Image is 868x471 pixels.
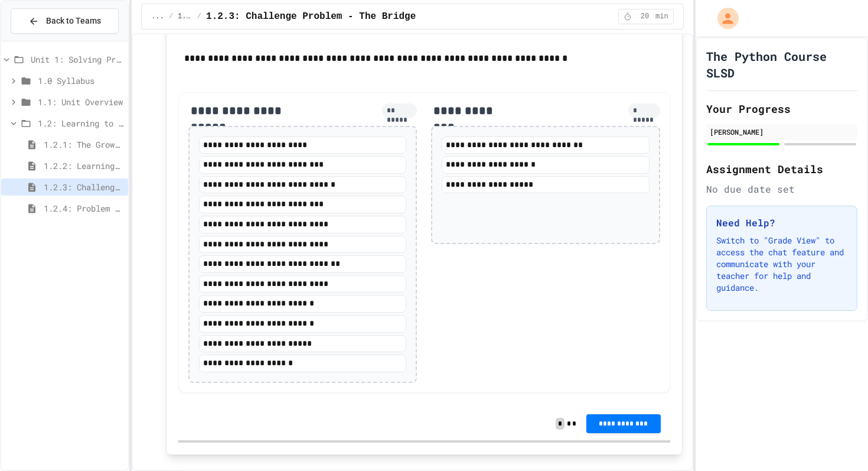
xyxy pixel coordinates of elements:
[44,202,123,215] span: 1.2.4: Problem Solving Practice
[706,48,857,81] h1: The Python Course SLSD
[44,181,123,193] span: 1.2.3: Challenge Problem - The Bridge
[46,15,101,27] span: Back to Teams
[706,161,857,177] h2: Assignment Details
[11,8,119,34] button: Back to Teams
[206,9,416,24] span: 1.2.3: Challenge Problem - The Bridge
[38,96,123,108] span: 1.1: Unit Overview
[44,138,123,151] span: 1.2.1: The Growth Mindset
[44,160,123,172] span: 1.2.2: Learning to Solve Hard Problems
[197,12,201,21] span: /
[178,12,192,21] span: 1.2: Learning to Solve Hard Problems
[716,216,847,230] h3: Need Help?
[716,235,847,294] p: Switch to "Grade View" to access the chat feature and communicate with your teacher for help and ...
[38,117,123,129] span: 1.2: Learning to Solve Hard Problems
[635,12,654,21] span: 20
[31,53,123,66] span: Unit 1: Solving Problems in Computer Science
[710,126,854,137] div: [PERSON_NAME]
[705,5,742,32] div: My Account
[706,182,857,196] div: No due date set
[655,12,668,21] span: min
[38,74,123,87] span: 1.0 Syllabus
[151,12,164,21] span: ...
[706,100,857,117] h2: Your Progress
[169,12,173,21] span: /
